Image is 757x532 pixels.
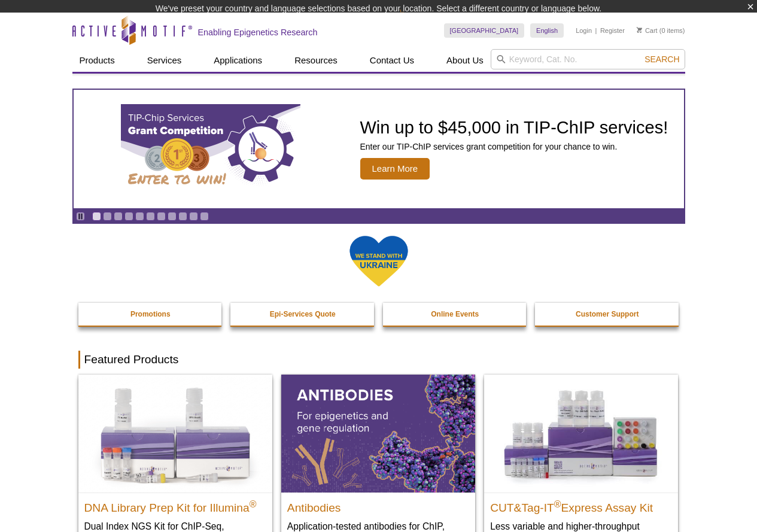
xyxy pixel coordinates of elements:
h2: Enabling Epigenetics Research [198,27,318,38]
a: Go to slide 10 [189,212,198,221]
a: Go to slide 6 [146,212,155,221]
li: | [595,23,597,38]
h2: Win up to $45,000 in TIP-ChIP services! [360,118,668,136]
a: Go to slide 2 [103,212,112,221]
span: Learn More [360,158,430,180]
a: TIP-ChIP Services Grant Competition Win up to $45,000 in TIP-ChIP services! Enter our TIP-ChIP se... [74,90,684,208]
a: Online Events [383,303,528,326]
a: About Us [439,49,491,72]
a: Promotions [78,303,223,326]
sup: ® [554,498,561,509]
a: Go to slide 1 [92,212,101,221]
a: Toggle autoplay [76,212,85,221]
a: Products [72,49,122,72]
a: [GEOGRAPHIC_DATA] [444,23,525,38]
a: Epi-Services Quote [230,303,375,326]
span: Search [644,54,679,64]
li: (0 items) [637,23,685,38]
h2: DNA Library Prep Kit for Illumina [84,496,266,514]
img: Change Here [400,9,431,37]
h2: Antibodies [287,496,469,514]
h2: CUT&Tag-IT Express Assay Kit [490,496,672,514]
a: Cart [637,26,658,35]
img: TIP-ChIP Services Grant Competition [121,104,300,194]
a: English [530,23,564,38]
a: Go to slide 11 [200,212,209,221]
img: DNA Library Prep Kit for Illumina [78,375,272,492]
strong: Promotions [130,310,171,318]
a: Go to slide 4 [124,212,133,221]
article: TIP-ChIP Services Grant Competition [74,90,684,208]
a: Customer Support [535,303,680,326]
h2: Featured Products [78,351,679,369]
sup: ® [250,498,257,509]
a: Go to slide 3 [114,212,123,221]
strong: Online Events [431,310,479,318]
a: Go to slide 9 [178,212,187,221]
a: Register [600,26,625,35]
img: Your Cart [637,27,642,33]
a: Services [140,49,189,72]
a: Go to slide 5 [135,212,144,221]
a: Resources [287,49,345,72]
img: All Antibodies [281,375,475,492]
input: Keyword, Cat. No. [491,49,685,69]
a: Login [576,26,592,35]
img: CUT&Tag-IT® Express Assay Kit [484,375,678,492]
strong: Customer Support [576,310,639,318]
button: Search [641,54,683,65]
img: We Stand With Ukraine [349,235,409,288]
p: Enter our TIP-ChIP services grant competition for your chance to win. [360,141,668,152]
strong: Epi-Services Quote [270,310,336,318]
a: Go to slide 8 [168,212,177,221]
a: Go to slide 7 [157,212,166,221]
a: Applications [206,49,269,72]
a: Contact Us [363,49,421,72]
